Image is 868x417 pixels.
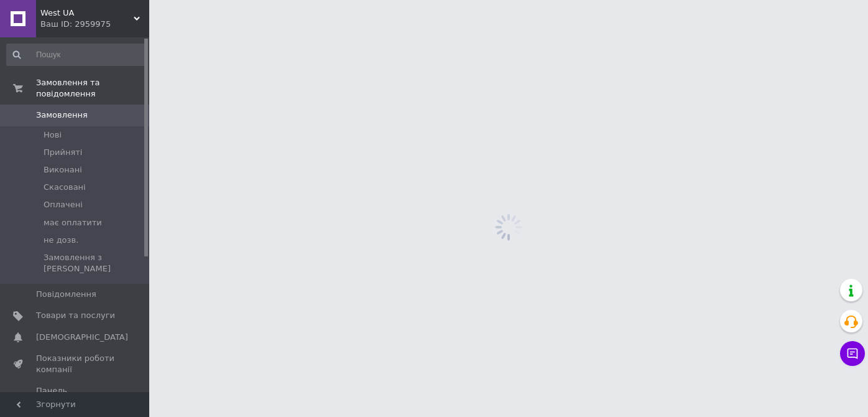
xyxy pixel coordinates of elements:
span: Оплачені [44,199,83,210]
span: Замовлення та повідомлення [36,77,149,100]
div: Ваш ID: 2959975 [40,19,149,30]
span: не дозв. [44,235,78,246]
span: Товари та послуги [36,310,115,321]
span: Замовлення [36,110,88,121]
span: Повідомлення [36,289,96,300]
input: Пошук [6,44,147,66]
span: Замовлення з [PERSON_NAME] [44,252,145,274]
span: має оплатити [44,217,102,228]
span: Нові [44,129,62,141]
span: West UA [40,7,134,19]
img: spinner_grey-bg-hcd09dd2d8f1a785e3413b09b97f8118e7.gif [492,210,525,244]
span: Скасовані [44,182,86,193]
span: Прийняті [44,147,82,158]
span: Панель управління [36,385,115,408]
span: Виконані [44,164,82,176]
span: Показники роботи компанії [36,353,115,375]
span: [DEMOGRAPHIC_DATA] [36,332,128,343]
button: Чат з покупцем [840,341,865,366]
